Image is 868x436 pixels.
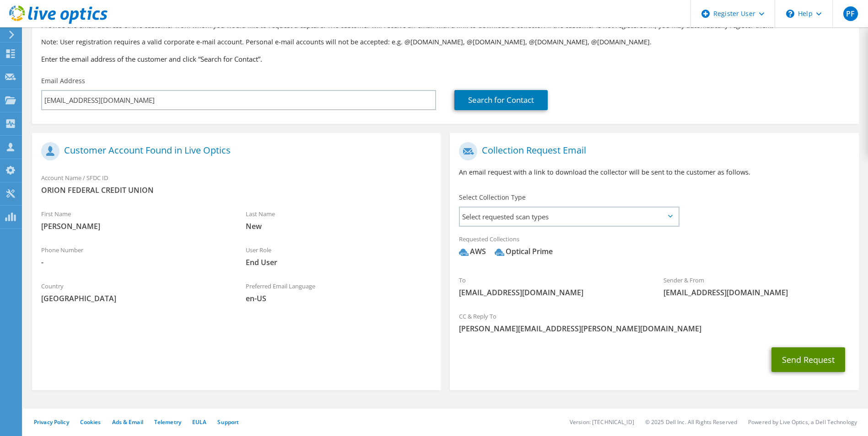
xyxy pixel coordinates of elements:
div: Sender & From [654,271,859,302]
a: Support [217,418,239,426]
h3: Enter the email address of the customer and click “Search for Contact”. [41,54,850,64]
button: Send Request [771,347,845,372]
div: First Name [32,204,237,236]
li: Version: [TECHNICAL_ID] [570,418,634,426]
label: Email Address [41,76,85,85]
a: EULA [192,418,206,426]
span: [GEOGRAPHIC_DATA] [41,293,227,303]
a: Ads & Email [112,418,143,426]
p: Note: User registration requires a valid corporate e-mail account. Personal e-mail accounts will ... [41,37,850,47]
li: Powered by Live Optics, a Dell Technology [748,418,857,426]
div: Account Name / SFDC ID [32,168,441,200]
a: Search for Contact [454,90,548,110]
span: End User [246,257,432,267]
h1: Customer Account Found in Live Optics [41,142,427,160]
svg: \n [786,10,794,18]
div: AWS [459,246,486,257]
span: [PERSON_NAME] [41,221,227,231]
div: Phone Number [32,240,237,272]
p: An email request with a link to download the collector will be sent to the customer as follows. [459,167,849,177]
span: ORION FEDERAL CREDIT UNION [41,185,431,195]
li: © 2025 Dell Inc. All Rights Reserved [645,418,737,426]
div: Optical Prime [495,246,553,257]
span: - [41,257,227,267]
span: [PERSON_NAME][EMAIL_ADDRESS][PERSON_NAME][DOMAIN_NAME] [459,324,849,334]
a: Telemetry [154,418,181,426]
h1: Collection Request Email [459,142,845,160]
a: Privacy Policy [34,418,69,426]
span: PF [843,6,858,21]
div: CC & Reply To [450,307,858,338]
span: Select requested scan types [460,207,678,226]
span: New [246,221,432,231]
span: en-US [246,293,432,303]
span: [EMAIL_ADDRESS][DOMAIN_NAME] [663,287,850,298]
div: Last Name [237,204,441,236]
div: Requested Collections [450,229,858,266]
div: Country [32,276,237,308]
a: Cookies [80,418,101,426]
div: User Role [237,240,441,272]
div: To [450,271,654,302]
div: Preferred Email Language [237,276,441,308]
label: Select Collection Type [459,193,526,202]
span: [EMAIL_ADDRESS][DOMAIN_NAME] [459,287,645,298]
